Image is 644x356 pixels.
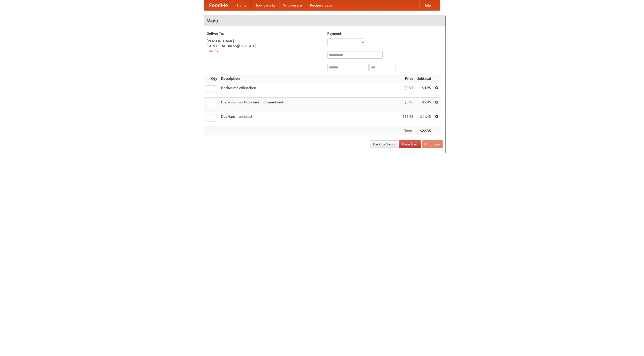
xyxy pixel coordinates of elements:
[415,74,433,83] th: Subtotal
[415,112,433,126] td: $11.45
[279,0,306,10] a: Who we are
[306,0,336,10] a: Recipe videos
[207,38,322,44] div: [PERSON_NAME]
[400,112,415,126] td: $11.45
[400,126,415,136] th: Total:
[204,74,219,83] th: Qty
[422,140,443,148] button: Purchase
[399,140,421,148] a: Clear Cart
[207,31,322,36] h5: Deliver To:
[233,0,251,10] a: Home
[327,31,443,36] h5: Payment:
[400,98,415,112] td: $5.95
[204,16,446,26] h4: Menu
[415,126,433,136] th: $22.35
[400,83,415,98] td: $4.95
[400,74,415,83] th: Price
[219,83,400,98] td: Bockwurst Würstchen
[207,49,219,53] a: Change
[204,0,233,10] a: FoodMe
[415,83,433,98] td: $4.95
[219,112,400,126] td: Das Hausmannskost
[415,98,433,112] td: $5.95
[419,0,435,10] a: Help
[251,0,279,10] a: How it works
[207,44,322,49] div: [STREET_ADDRESS][US_STATE]
[219,98,400,112] td: Bratwurst mit Brötchen und Sauerkraut
[219,74,400,83] th: Description
[370,140,398,148] a: Back to Menu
